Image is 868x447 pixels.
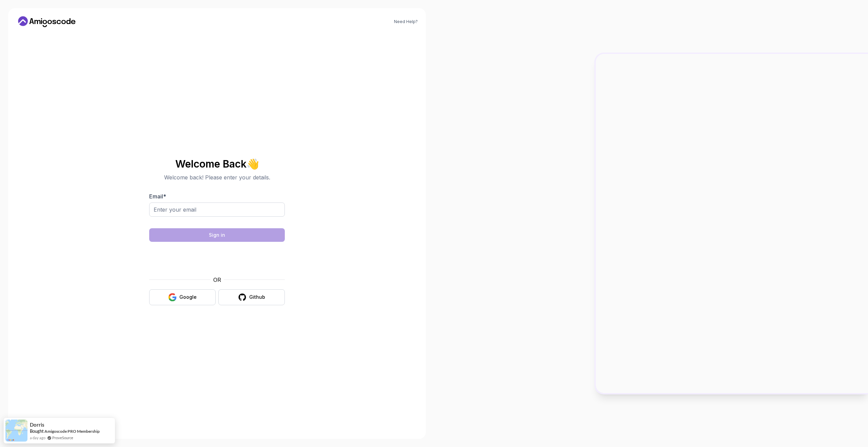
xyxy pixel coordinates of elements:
[52,435,73,441] a: ProveSource
[149,202,285,217] input: Enter your email
[209,232,225,238] div: Sign in
[394,19,418,24] a: Need Help?
[166,246,268,272] iframe: Widget containing checkbox for hCaptcha security challenge
[44,429,100,434] a: Amigoscode PRO Membership
[249,294,265,300] div: Github
[213,276,221,284] p: OR
[246,158,259,170] span: 👋
[149,193,166,200] label: Email *
[149,173,285,181] p: Welcome back! Please enter your details.
[149,289,216,305] button: Google
[30,428,44,434] span: Bought
[30,435,45,441] span: a day ago
[30,422,44,428] span: Dorris
[596,54,868,393] img: Amigoscode Dashboard
[149,228,285,242] button: Sign in
[5,420,27,442] img: provesource social proof notification image
[218,289,285,305] button: Github
[179,294,197,300] div: Google
[16,16,77,27] a: Home link
[149,158,285,169] h2: Welcome Back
